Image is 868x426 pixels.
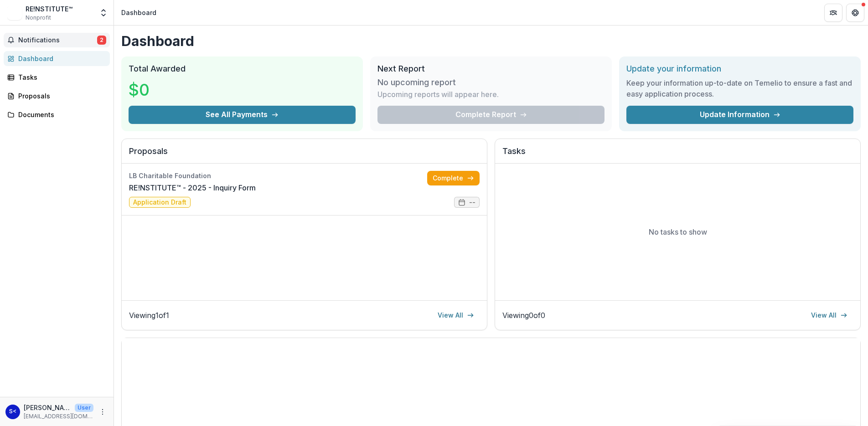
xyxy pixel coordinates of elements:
[4,70,110,85] a: Tasks
[18,54,103,63] div: Dashboard
[129,64,356,74] h2: Total Awarded
[427,171,480,185] a: Complete
[129,310,169,321] p: Viewing 1 of 1
[18,72,103,82] div: Tasks
[4,33,110,47] button: Notifications2
[626,77,853,99] h3: Keep your information up-to-date on Temelio to ensure a fast and easy application process.
[4,107,110,122] a: Documents
[129,146,480,164] h2: Proposals
[129,182,256,193] a: RE!NSTITUTE™ - 2025 - Inquiry Form
[626,106,853,124] a: Update Information
[377,89,499,100] p: Upcoming reports will appear here.
[502,146,853,164] h2: Tasks
[7,5,22,20] img: RE!NSTITUTE™
[24,412,93,421] p: [EMAIL_ADDRESS][DOMAIN_NAME]
[806,308,853,323] a: View All
[18,91,103,101] div: Proposals
[129,77,197,102] h3: $0
[4,88,110,103] a: Proposals
[377,77,456,87] h3: No upcoming report
[846,4,864,22] button: Get Help
[97,406,108,417] button: More
[649,226,707,237] p: No tasks to show
[9,409,16,415] div: Sarah Robens <srobens@re-institute.org>
[129,106,356,124] button: See All Payments
[121,33,861,49] h1: Dashboard
[4,51,110,66] a: Dashboard
[502,310,545,321] p: Viewing 0 of 0
[97,4,110,22] button: Open entity switcher
[118,6,160,19] nav: breadcrumb
[26,14,51,22] span: Nonprofit
[626,64,853,74] h2: Update your information
[121,8,156,17] div: Dashboard
[824,4,842,22] button: Partners
[377,64,604,74] h2: Next Report
[26,4,72,14] div: RE!NSTITUTE™
[18,36,97,44] span: Notifications
[18,110,103,119] div: Documents
[75,404,93,412] p: User
[24,403,71,412] p: [PERSON_NAME] <[EMAIL_ADDRESS][DOMAIN_NAME]>
[432,308,480,323] a: View All
[97,36,106,45] span: 2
